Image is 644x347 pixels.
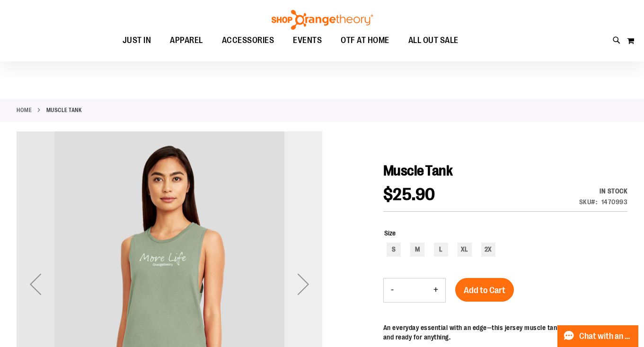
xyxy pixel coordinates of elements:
span: Add to Cart [464,285,505,295]
div: 2X [481,243,495,257]
span: ACCESSORIES [222,30,274,51]
input: Product quantity [401,279,426,302]
span: JUST IN [123,30,151,51]
span: ALL OUT SALE [408,30,459,51]
div: Availability [579,186,628,196]
span: OTF AT HOME [341,30,389,51]
div: L [434,243,448,257]
div: An everyday essential with an edge—this jersey muscle tank keeps it cool, casual, and ready for a... [383,323,627,342]
span: APPAREL [170,30,203,51]
span: $25.90 [383,185,435,204]
span: Size [384,229,396,237]
button: Increase product quantity [426,278,445,302]
button: Add to Cart [455,278,514,302]
button: Decrease product quantity [384,278,401,302]
div: 1470993 [601,197,628,207]
strong: SKU [579,198,598,206]
strong: Muscle Tank [46,106,82,114]
div: S [387,243,401,257]
span: EVENTS [293,30,322,51]
img: Shop Orangetheory [270,10,374,30]
span: Chat with an Expert [579,332,633,341]
button: Chat with an Expert [557,325,639,347]
a: Home [17,106,32,114]
div: XL [458,243,472,257]
span: Muscle Tank [383,163,453,179]
div: M [410,243,424,257]
div: In stock [579,186,628,196]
